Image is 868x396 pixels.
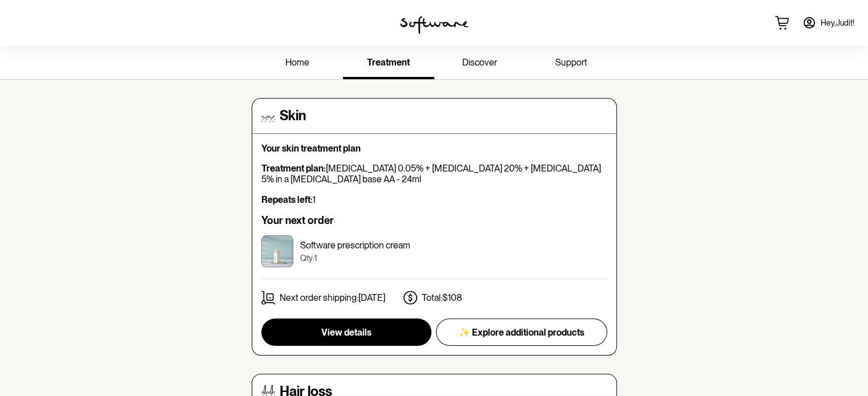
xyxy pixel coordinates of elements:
span: View details [321,327,372,338]
p: Next order shipping: [DATE] [280,292,385,303]
h6: Your next order [261,214,607,227]
a: discover [434,48,526,79]
span: home [285,57,309,68]
p: Qty: 1 [300,254,410,263]
span: support [555,57,587,68]
button: View details [261,319,431,346]
p: Total: $108 [422,292,462,303]
a: Hey,Judit! [796,9,861,36]
strong: Repeats left: [261,194,313,205]
p: Software prescription cream [300,240,410,251]
strong: Treatment plan: [261,163,326,174]
img: cktujd3cr00003e5xydhm4e2c.jpg [261,235,293,267]
span: Hey, Judit ! [821,18,854,28]
p: 1 [261,194,607,205]
a: support [526,48,617,79]
a: treatment [343,48,434,79]
h4: Skin [280,108,306,124]
p: Your skin treatment plan [261,143,607,154]
button: ✨ Explore additional products [436,319,607,346]
span: discover [462,57,497,68]
p: [MEDICAL_DATA] 0.05% + [MEDICAL_DATA] 20% + [MEDICAL_DATA] 5% in a [MEDICAL_DATA] base AA - 24ml [261,163,607,185]
img: software logo [400,16,469,34]
span: treatment [367,57,410,68]
span: ✨ Explore additional products [459,327,584,338]
a: home [252,48,343,79]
